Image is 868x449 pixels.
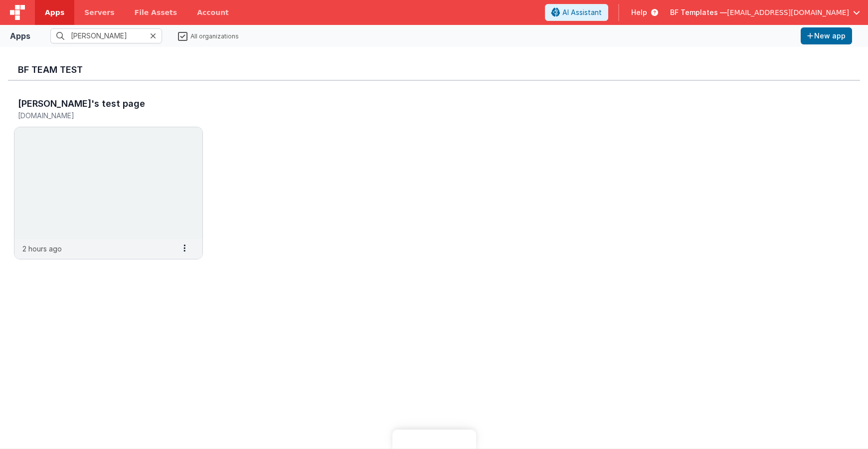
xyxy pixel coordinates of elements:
[18,65,850,75] h3: BF Team Test
[631,7,647,17] span: Help
[45,7,64,17] span: Apps
[727,7,849,17] span: [EMAIL_ADDRESS][DOMAIN_NAME]
[562,7,602,17] span: AI Assistant
[18,99,145,109] h3: [PERSON_NAME]'s test page
[135,7,177,17] span: File Assets
[50,28,162,43] input: Search apps
[545,4,608,21] button: AI Assistant
[18,112,178,119] h5: [DOMAIN_NAME]
[801,27,852,44] button: New app
[670,7,727,17] span: BF Templates —
[22,243,62,254] p: 2 hours ago
[84,7,114,17] span: Servers
[10,30,30,42] div: Apps
[178,31,239,40] label: All organizations
[670,7,860,17] button: BF Templates — [EMAIL_ADDRESS][DOMAIN_NAME]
